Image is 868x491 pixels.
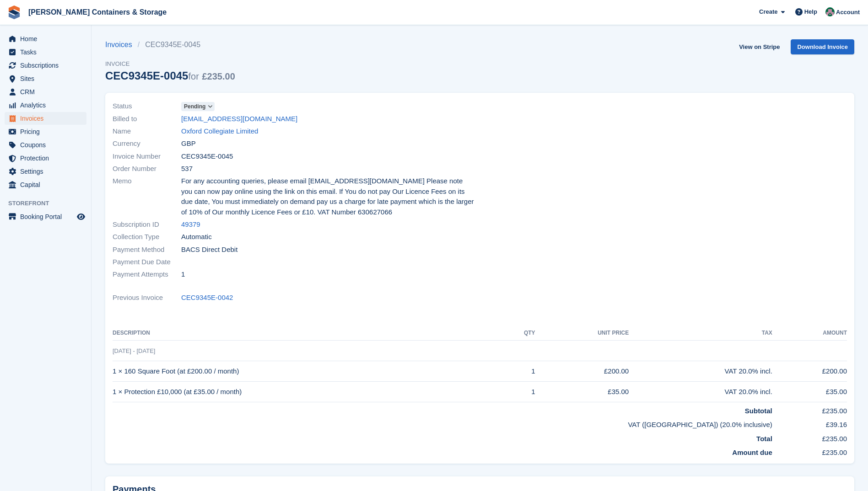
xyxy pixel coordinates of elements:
[772,361,847,382] td: £200.00
[181,219,200,230] a: 49379
[113,114,181,124] span: Billed to
[113,326,501,341] th: Description
[113,232,181,242] span: Collection Type
[113,101,181,112] span: Status
[5,85,86,98] a: menu
[113,361,501,382] td: 1 × 160 Square Foot (at £200.00 / month)
[181,114,297,124] a: [EMAIL_ADDRESS][DOMAIN_NAME]
[20,178,75,191] span: Capital
[113,347,155,354] span: [DATE] - [DATE]
[105,39,235,50] nav: breadcrumbs
[535,326,629,341] th: Unit Price
[735,39,783,54] a: View on Stripe
[5,152,86,165] a: menu
[188,71,199,81] span: for
[7,5,21,19] img: stora-icon-8386f47178a22dfd0bd8f6a31ec36ba5ce8667c1dd55bd0f319d3a0aa187defe.svg
[501,382,535,402] td: 1
[181,126,258,137] a: Oxford Collegiate Limited
[535,382,629,402] td: £35.00
[181,176,474,217] span: For any accounting queries, please email [EMAIL_ADDRESS][DOMAIN_NAME] Please note you can now pay...
[756,435,772,443] strong: Total
[772,430,847,444] td: £235.00
[804,7,817,16] span: Help
[181,245,237,255] span: BACS Direct Debit
[5,112,86,125] a: menu
[181,139,196,149] span: GBP
[113,219,181,230] span: Subscription ID
[20,125,75,138] span: Pricing
[5,32,86,45] a: menu
[113,139,181,149] span: Currency
[105,69,235,82] div: CEC9345E-0045
[501,326,535,341] th: QTY
[113,245,181,255] span: Payment Method
[20,210,75,223] span: Booking Portal
[105,39,138,50] a: Invoices
[501,361,535,382] td: 1
[20,46,75,59] span: Tasks
[5,72,86,85] a: menu
[181,293,233,303] a: CEC9345E-0042
[113,293,181,303] span: Previous Invoice
[772,382,847,402] td: £35.00
[105,59,235,69] span: Invoice
[113,126,181,137] span: Name
[113,151,181,162] span: Invoice Number
[113,257,181,267] span: Payment Due Date
[836,8,860,17] span: Account
[5,210,86,223] a: menu
[20,99,75,112] span: Analytics
[772,416,847,430] td: £39.16
[759,7,777,16] span: Create
[181,151,233,162] span: CEC9345E-0045
[629,326,772,341] th: Tax
[5,99,86,112] a: menu
[5,139,86,151] a: menu
[629,366,772,377] div: VAT 20.0% incl.
[791,39,854,54] a: Download Invoice
[202,71,235,81] span: £235.00
[5,165,86,178] a: menu
[20,85,75,98] span: CRM
[75,211,86,222] a: Preview store
[5,125,86,138] a: menu
[5,178,86,191] a: menu
[5,46,86,59] a: menu
[113,176,181,217] span: Memo
[181,101,215,112] a: Pending
[772,402,847,416] td: £235.00
[8,199,91,208] span: Storefront
[20,112,75,125] span: Invoices
[20,72,75,85] span: Sites
[20,152,75,165] span: Protection
[113,382,501,402] td: 1 × Protection £10,000 (at £35.00 / month)
[181,232,212,242] span: Automatic
[772,326,847,341] th: Amount
[772,444,847,458] td: £235.00
[113,164,181,174] span: Order Number
[745,407,772,415] strong: Subtotal
[113,269,181,280] span: Payment Attempts
[20,59,75,72] span: Subscriptions
[181,269,185,280] span: 1
[184,102,205,111] span: Pending
[20,139,75,151] span: Coupons
[113,416,772,430] td: VAT ([GEOGRAPHIC_DATA]) (20.0% inclusive)
[20,165,75,178] span: Settings
[629,387,772,397] div: VAT 20.0% incl.
[535,361,629,382] td: £200.00
[181,164,193,174] span: 537
[5,59,86,72] a: menu
[825,7,835,16] img: Julia Marcham
[732,448,772,456] strong: Amount due
[25,5,170,20] a: [PERSON_NAME] Containers & Storage
[20,32,75,45] span: Home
